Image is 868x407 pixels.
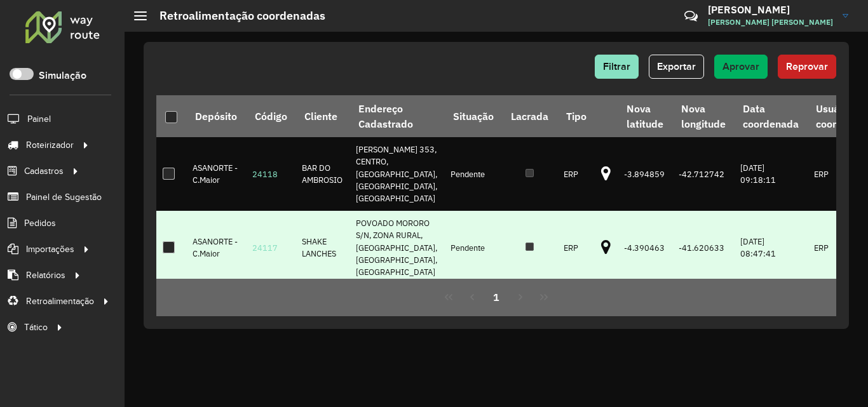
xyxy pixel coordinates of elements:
[734,95,807,137] th: Data coordenada
[672,211,734,284] td: -41.620633
[147,9,325,23] h2: Retroalimentação coordenadas
[595,55,639,79] button: Filtrar
[708,4,833,16] h3: [PERSON_NAME]
[657,61,696,72] span: Exportar
[484,285,508,309] button: 1
[26,295,94,308] span: Retroalimentação
[677,3,705,30] a: Contato Rápido
[186,95,245,137] th: Depósito
[557,211,595,284] td: ERP
[444,95,502,137] th: Situação
[24,321,48,334] span: Tático
[557,137,595,211] td: ERP
[26,138,74,152] span: Roteirizador
[26,269,65,282] span: Relatórios
[649,55,704,79] button: Exportar
[557,95,595,137] th: Tipo
[39,68,86,83] label: Simulação
[786,61,828,72] span: Reprovar
[26,190,102,204] span: Painel de Sugestão
[26,243,74,256] span: Importações
[349,211,444,284] td: POVOADO MORORO S/N, ZONA RURAL, [GEOGRAPHIC_DATA], [GEOGRAPHIC_DATA], [GEOGRAPHIC_DATA]
[24,164,64,178] span: Cadastros
[618,137,672,211] td: -3.894859
[349,137,444,211] td: [PERSON_NAME] 353, CENTRO, [GEOGRAPHIC_DATA], [GEOGRAPHIC_DATA], [GEOGRAPHIC_DATA]
[444,211,502,284] td: Pendente
[672,137,734,211] td: -42.712742
[252,169,278,180] a: 24118
[246,95,295,137] th: Código
[295,95,349,137] th: Cliente
[186,211,245,284] td: ASANORTE - C.Maior
[27,112,51,126] span: Painel
[295,137,349,211] td: BAR DO AMBROSIO
[734,211,807,284] td: [DATE] 08:47:41
[349,95,444,137] th: Endereço Cadastrado
[603,61,630,72] span: Filtrar
[722,61,759,72] span: Aprovar
[295,211,349,284] td: SHAKE LANCHES
[618,211,672,284] td: -4.390463
[503,95,557,137] th: Lacrada
[734,137,807,211] td: [DATE] 09:18:11
[24,217,56,230] span: Pedidos
[778,55,836,79] button: Reprovar
[714,55,768,79] button: Aprovar
[672,95,734,137] th: Nova longitude
[252,243,278,253] a: 24117
[186,137,245,211] td: ASANORTE - C.Maior
[444,137,502,211] td: Pendente
[618,95,672,137] th: Nova latitude
[708,17,833,28] span: [PERSON_NAME] [PERSON_NAME]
